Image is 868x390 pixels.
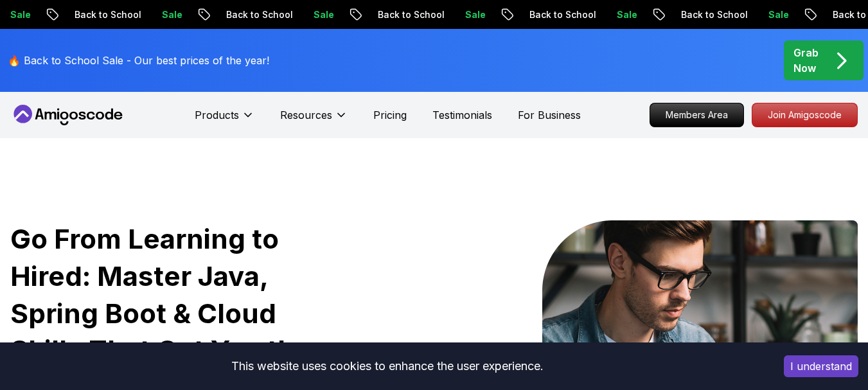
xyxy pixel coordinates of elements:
p: Back to School [368,8,455,21]
button: Accept cookies [784,355,858,377]
p: Sale [607,8,648,21]
p: Sale [303,8,344,21]
a: Testimonials [432,107,492,123]
a: Join Amigoscode [752,103,858,127]
p: Join Amigoscode [752,103,857,127]
a: For Business [518,107,581,123]
p: Products [195,107,239,123]
p: Back to School [216,8,303,21]
p: Back to School [64,8,152,21]
a: Members Area [650,103,744,127]
p: Grab Now [793,45,819,76]
div: This website uses cookies to enhance the user experience. [10,352,765,380]
p: 🔥 Back to School Sale - Our best prices of the year! [8,53,269,68]
button: Products [195,107,254,133]
p: Back to School [671,8,758,21]
a: Pricing [373,107,407,123]
p: Sale [152,8,193,21]
p: Sale [455,8,496,21]
p: Back to School [519,8,607,21]
p: Members Area [650,103,743,127]
p: Resources [280,107,332,123]
p: Sale [758,8,799,21]
button: Resources [280,107,348,133]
